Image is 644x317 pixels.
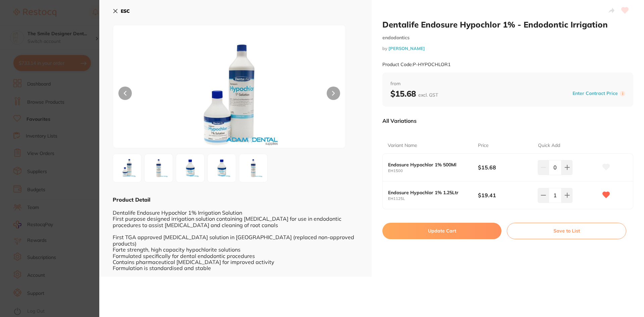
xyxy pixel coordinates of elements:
span: from [390,81,625,87]
p: Quick Add [538,142,560,149]
small: endodontics [382,35,633,41]
img: T0NITE9SMS5qcGc [115,156,139,180]
b: $15.68 [390,89,438,99]
div: Dentalife Endosure Hypochlor 1% Irrigation Solution First purpose designed irrigation solution co... [113,203,358,271]
p: Variant Name [388,142,417,149]
b: ESC [121,8,130,14]
button: Update Cart [382,223,501,239]
img: T0NITE9SMS5qcGc [160,42,299,148]
h2: Dentalife Endosure Hypochlor 1% - Endodontic Irrigation [382,19,633,30]
label: i [620,91,625,96]
span: excl. GST [418,92,438,98]
img: MC5qcGc [178,156,202,180]
b: Endosure Hypochlor 1% 500Ml [388,162,469,167]
img: NUwuanBn [147,156,171,180]
p: All Variations [382,117,417,124]
small: EH1500 [388,169,478,173]
button: ESC [113,5,130,17]
b: Endosure Hypochlor 1% 1.25Ltr [388,190,469,195]
button: Enter Contract Price [571,90,620,97]
small: Product Code: P-HYPOCHLOR1 [382,62,450,67]
small: EH1125L [388,197,478,201]
small: by [382,46,633,51]
b: Product Detail [113,196,150,203]
a: [PERSON_NAME] [388,46,425,51]
b: $19.41 [478,192,532,199]
button: Save to List [507,223,626,239]
img: MC5qcGc [210,156,234,180]
b: $15.68 [478,164,532,171]
img: NUwuanBn [241,156,265,180]
p: Price [478,142,489,149]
